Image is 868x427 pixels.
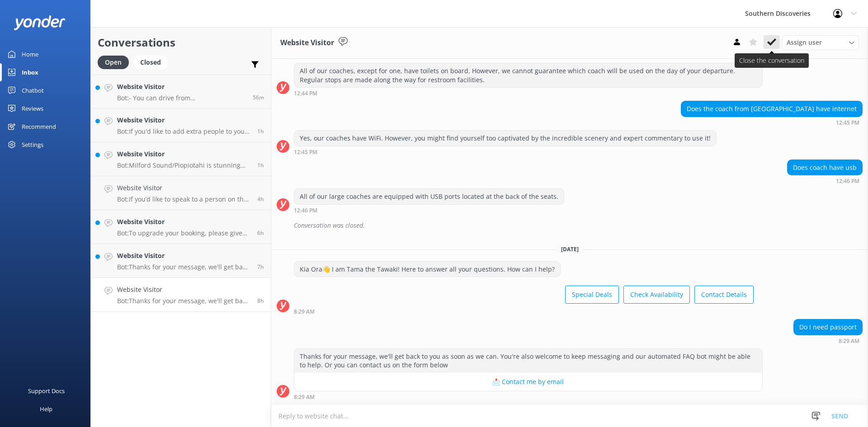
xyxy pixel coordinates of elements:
[782,35,859,50] div: Assign User
[294,373,762,391] button: 📩 Contact me by email
[91,244,271,278] a: Website VisitorBot:Thanks for your message, we'll get back to you as soon as we can. You're also ...
[294,208,317,213] strong: 12:46 PM
[694,286,754,304] button: Contact Details
[681,119,863,126] div: Sep 09 2025 12:45pm (UTC +12:00) Pacific/Auckland
[787,178,863,184] div: Sep 09 2025 12:46pm (UTC +12:00) Pacific/Auckland
[22,81,44,99] div: Chatbot
[294,394,763,400] div: Sep 10 2025 08:29am (UTC +12:00) Pacific/Auckland
[556,245,584,253] span: [DATE]
[294,349,762,373] div: Thanks for your message, we'll get back to you as soon as we can. You're also welcome to keep mes...
[98,34,264,51] h2: Conversations
[117,94,246,102] p: Bot: - You can drive from [GEOGRAPHIC_DATA] to [GEOGRAPHIC_DATA], which typically takes around 5 ...
[91,142,271,176] a: Website VisitorBot:Milford Sound/Piopiotahi is stunning year-round. If you're traveling during wi...
[277,218,863,233] div: 2025-09-09T02:45:27.460
[117,217,250,227] h4: Website Visitor
[22,136,43,154] div: Settings
[294,189,564,204] div: All of our large coaches are equipped with USB ports located at the back of the seats.
[787,38,822,47] span: Assign user
[294,308,754,314] div: Sep 10 2025 08:29am (UTC +12:00) Pacific/Auckland
[788,160,862,175] div: Does coach have usb
[294,309,315,314] strong: 8:29 AM
[681,101,862,117] div: Does the coach from [GEOGRAPHIC_DATA] have internet
[294,394,315,400] strong: 8:29 AM
[91,278,271,312] a: Website VisitorBot:Thanks for your message, we'll get back to you as soon as we can. You're also ...
[91,210,271,244] a: Website VisitorBot:To upgrade your booking, please give our reservations team a call on [PHONE_NU...
[117,229,250,237] p: Bot: To upgrade your booking, please give our reservations team a call on [PHONE_NUMBER]. If you'...
[117,161,250,169] p: Bot: Milford Sound/Piopiotahi is stunning year-round. If you're traveling during winter (May – Se...
[257,297,264,305] span: Sep 10 2025 08:29am (UTC +12:00) Pacific/Auckland
[117,149,250,159] h4: Website Visitor
[294,91,317,96] strong: 12:44 PM
[22,63,38,81] div: Inbox
[253,94,264,101] span: Sep 10 2025 04:18pm (UTC +12:00) Pacific/Auckland
[294,218,863,233] div: Conversation was closed.
[98,56,129,69] div: Open
[22,45,38,63] div: Home
[14,15,66,30] img: yonder-white-logo.png
[117,195,250,203] p: Bot: If you’d like to speak to a person on the Southern Discoveries team, please call [PHONE_NUMB...
[91,176,271,210] a: Website VisitorBot:If you’d like to speak to a person on the Southern Discoveries team, please ca...
[257,195,264,203] span: Sep 10 2025 12:50pm (UTC +12:00) Pacific/Auckland
[117,263,250,271] p: Bot: Thanks for your message, we'll get back to you as soon as we can. You're also welcome to kee...
[793,338,863,344] div: Sep 10 2025 08:29am (UTC +12:00) Pacific/Auckland
[117,115,250,125] h4: Website Visitor
[294,63,762,87] div: All of our coaches, except for one, have toilets on board. However, we cannot guarantee which coa...
[294,262,560,277] div: Kia Ora👋 I am Tama the Tawaki! Here to answer all your questions. How can I help?
[117,297,250,305] p: Bot: Thanks for your message, we'll get back to you as soon as we can. You're also welcome to kee...
[257,161,264,169] span: Sep 10 2025 03:18pm (UTC +12:00) Pacific/Auckland
[117,82,246,92] h4: Website Visitor
[257,229,264,237] span: Sep 10 2025 10:55am (UTC +12:00) Pacific/Auckland
[91,108,271,142] a: Website VisitorBot:If you'd like to add extra people to your booking, please contact our reservat...
[623,286,690,304] button: Check Availability
[22,99,43,117] div: Reviews
[98,57,133,67] a: Open
[294,207,564,213] div: Sep 09 2025 12:46pm (UTC +12:00) Pacific/Auckland
[257,127,264,135] span: Sep 10 2025 03:48pm (UTC +12:00) Pacific/Auckland
[117,127,250,136] p: Bot: If you'd like to add extra people to your booking, please contact our reservations team at [...
[117,251,250,261] h4: Website Visitor
[91,75,271,108] a: Website VisitorBot:- You can drive from [GEOGRAPHIC_DATA] to [GEOGRAPHIC_DATA], which typically t...
[22,117,56,136] div: Recommend
[294,131,716,146] div: Yes, our coaches have WiFi. However, you might find yourself too captivated by the incredible sce...
[133,56,168,69] div: Closed
[294,149,717,155] div: Sep 09 2025 12:45pm (UTC +12:00) Pacific/Auckland
[133,57,172,67] a: Closed
[836,178,859,184] strong: 12:46 PM
[40,400,52,418] div: Help
[117,183,250,193] h4: Website Visitor
[565,286,619,304] button: Special Deals
[257,263,264,271] span: Sep 10 2025 10:02am (UTC +12:00) Pacific/Auckland
[794,319,862,335] div: Do I need passport
[294,90,763,96] div: Sep 09 2025 12:44pm (UTC +12:00) Pacific/Auckland
[836,120,859,126] strong: 12:45 PM
[839,338,859,344] strong: 8:29 AM
[28,382,65,400] div: Support Docs
[280,37,334,49] h3: Website Visitor
[294,150,317,155] strong: 12:45 PM
[117,285,250,295] h4: Website Visitor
